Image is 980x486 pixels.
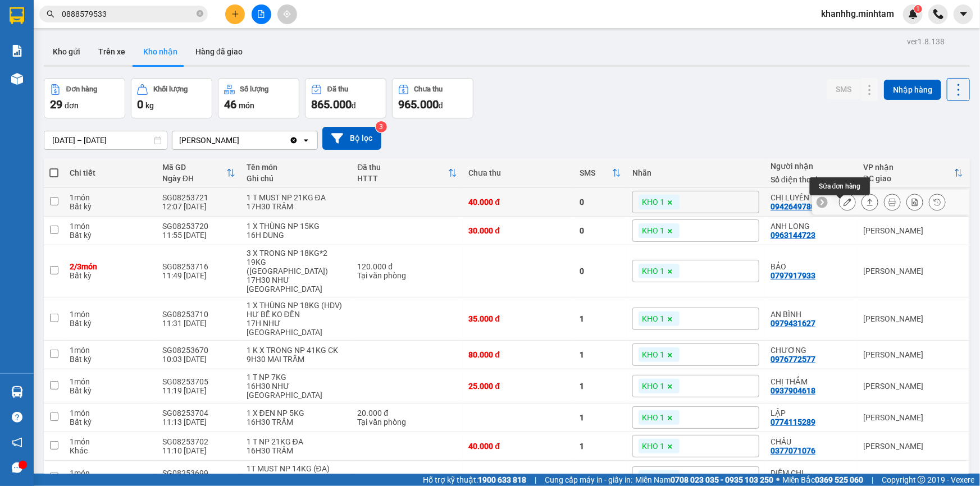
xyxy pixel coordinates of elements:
[162,319,235,328] div: 11:31 [DATE]
[134,38,186,65] button: Kho nhận
[642,441,664,451] span: KHO 1
[247,437,347,446] div: 1 T NP 21KG ĐA
[580,473,621,482] div: 1
[771,175,852,184] div: Số điện thoại
[771,355,815,364] div: 0976772577
[468,226,568,235] div: 30.000 đ
[468,442,568,451] div: 40.000 đ
[632,168,759,177] div: Nhãn
[580,413,621,422] div: 1
[70,319,151,328] div: Bất kỳ
[283,10,291,18] span: aim
[863,413,963,422] div: [PERSON_NAME]
[872,474,873,486] span: |
[10,10,99,35] div: [PERSON_NAME]
[70,231,151,240] div: Bất kỳ
[376,121,387,132] sup: 3
[468,168,568,177] div: Chưa thu
[231,10,239,18] span: plus
[70,168,151,177] div: Chi tiết
[358,262,458,271] div: 120.000 đ
[70,418,151,427] div: Bất kỳ
[257,10,265,18] span: file-add
[247,174,347,183] div: Ghi chú
[10,7,24,24] img: logo-vxr
[776,478,780,482] span: ⚪️
[771,193,852,202] div: CHỊ LUYẾN
[89,38,134,65] button: Trên xe
[107,10,134,21] span: Nhận:
[858,158,969,188] th: Toggle SortBy
[358,409,458,418] div: 20.000 đ
[535,474,536,486] span: |
[642,473,664,483] span: KHO 1
[352,101,356,110] span: đ
[277,4,297,24] button: aim
[247,231,347,240] div: 16H DUNG
[70,446,151,455] div: Khác
[131,78,212,118] button: Khối lượng0kg
[65,101,79,110] span: đơn
[197,10,203,17] span: close-circle
[162,355,235,364] div: 10:03 [DATE]
[11,73,23,85] img: warehouse-icon
[771,409,852,418] div: LẬP
[12,412,22,423] span: question-circle
[863,473,963,482] div: [PERSON_NAME]
[918,476,926,484] span: copyright
[50,98,62,111] span: 29
[218,78,299,118] button: Số lượng46món
[642,412,664,423] span: KHO 1
[305,78,386,118] button: Đã thu865.000đ
[352,158,463,188] th: Toggle SortBy
[398,98,439,111] span: 965.000
[863,442,963,451] div: [PERSON_NAME]
[70,271,151,280] div: Bất kỳ
[771,319,815,328] div: 0979431627
[642,266,664,276] span: KHO 1
[70,437,151,446] div: 1 món
[162,346,235,355] div: SG08253670
[162,271,235,280] div: 11:49 [DATE]
[70,193,151,202] div: 1 món
[812,7,903,21] span: khanhhg.minhtam
[44,78,125,118] button: Đơn hàng29đơn
[478,475,526,484] strong: 1900 633 818
[414,85,443,93] div: Chưa thu
[11,386,23,398] img: warehouse-icon
[247,409,347,418] div: 1 X ĐEN NP 5KG
[70,262,151,271] div: 2 / 3 món
[914,5,922,13] sup: 1
[240,85,269,93] div: Số lượng
[162,469,235,478] div: SG08253699
[580,314,621,323] div: 1
[70,202,151,211] div: Bất kỳ
[247,355,347,364] div: 9H30 MAI TRÂM
[70,469,151,478] div: 1 món
[162,231,235,240] div: 11:55 [DATE]
[44,131,167,149] input: Select a date range.
[179,135,239,146] div: [PERSON_NAME]
[671,475,773,484] strong: 0708 023 035 - 0935 103 250
[771,202,815,211] div: 0942649780
[162,418,235,427] div: 11:13 [DATE]
[153,85,188,93] div: Khối lượng
[916,5,920,13] span: 1
[771,346,852,355] div: CHƯƠNG
[145,101,154,110] span: kg
[771,310,852,319] div: AN BÌNH
[771,222,852,231] div: ANH LONG
[468,382,568,391] div: 25.000 đ
[771,386,815,395] div: 0937904618
[162,174,226,183] div: Ngày ĐH
[642,197,664,207] span: KHO 1
[580,198,621,207] div: 0
[959,9,969,19] span: caret-down
[12,437,22,448] span: notification
[162,193,235,202] div: SG08253721
[771,271,815,280] div: 0797917933
[247,373,347,382] div: 1 T NP 7KG
[954,4,973,24] button: caret-down
[162,310,235,319] div: SG08253710
[635,474,773,486] span: Miền Nam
